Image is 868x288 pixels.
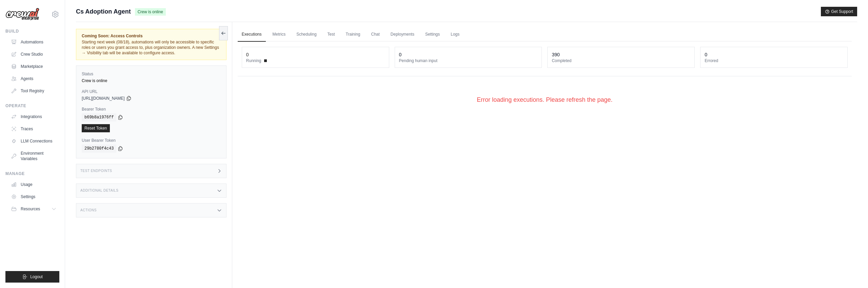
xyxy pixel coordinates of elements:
[82,33,221,39] span: Coming Soon: Access Controls
[705,58,843,63] dt: Errored
[5,271,59,283] button: Logout
[246,51,249,58] div: 0
[399,51,402,58] div: 0
[8,85,59,96] a: Tool Registry
[30,274,43,280] span: Logout
[552,58,690,63] dt: Completed
[238,84,852,115] div: Error loading executions. Please refresh the page.
[82,40,219,55] span: Starting next week (08/18), automations will only be accessible to specific roles or users you gr...
[8,61,59,72] a: Marketplace
[8,204,59,214] button: Resources
[82,71,221,77] label: Status
[82,78,221,83] div: Crew is online
[80,208,97,212] h3: Actions
[76,7,131,16] span: Cs Adoption Agent
[447,27,463,42] a: Logs
[834,255,868,288] iframe: Chat Widget
[399,58,538,63] dt: Pending human input
[8,148,59,164] a: Environment Variables
[21,206,40,212] span: Resources
[421,27,444,42] a: Settings
[8,191,59,202] a: Settings
[269,27,290,42] a: Metrics
[821,7,857,16] button: Get Support
[5,103,59,109] div: Operate
[82,138,221,143] label: User Bearer Token
[8,123,59,134] a: Traces
[367,27,384,42] a: Chat
[5,171,59,176] div: Manage
[8,111,59,122] a: Integrations
[82,96,125,101] span: [URL][DOMAIN_NAME]
[82,107,221,112] label: Bearer Token
[82,89,221,94] label: API URL
[8,37,59,47] a: Automations
[82,145,116,153] code: 29b2780f4c43
[5,8,39,21] img: Logo
[82,124,110,132] a: Reset Token
[387,27,418,42] a: Deployments
[552,51,559,58] div: 390
[8,136,59,147] a: LLM Connections
[323,27,339,42] a: Test
[8,179,59,190] a: Usage
[80,169,112,173] h3: Test Endpoints
[80,189,118,193] h3: Additional Details
[342,27,364,42] a: Training
[5,28,59,34] div: Build
[238,27,266,42] a: Executions
[246,58,261,63] span: Running
[292,27,320,42] a: Scheduling
[82,113,116,121] code: b69b8a1976ff
[705,51,707,58] div: 0
[8,73,59,84] a: Agents
[135,8,166,16] span: Crew is online
[8,49,59,60] a: Crew Studio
